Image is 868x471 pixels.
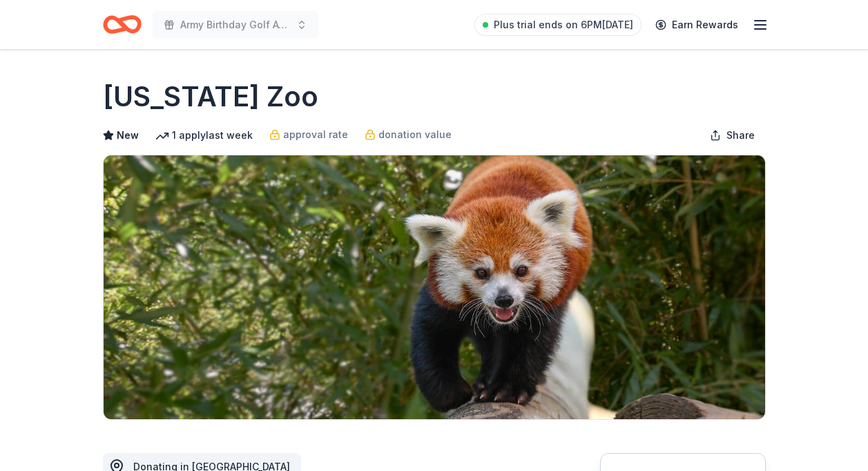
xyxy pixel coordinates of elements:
img: Image for Virginia Zoo [104,155,765,419]
div: 1 apply last week [155,127,253,144]
span: New [117,127,139,144]
a: Earn Rewards [647,12,746,37]
span: Plus trial ends on 6PM[DATE] [494,17,633,33]
span: Share [726,127,755,144]
h1: [US_STATE] Zoo [103,77,318,116]
span: Army Birthday Golf Awards Luncheon Silent Auction [180,17,291,33]
span: donation value [378,126,452,143]
a: approval rate [269,126,348,143]
button: Share [699,122,766,149]
span: approval rate [283,126,348,143]
a: donation value [365,126,452,143]
button: Army Birthday Golf Awards Luncheon Silent Auction [153,11,318,39]
a: Home [103,8,142,41]
a: Plus trial ends on 6PM[DATE] [474,14,642,36]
